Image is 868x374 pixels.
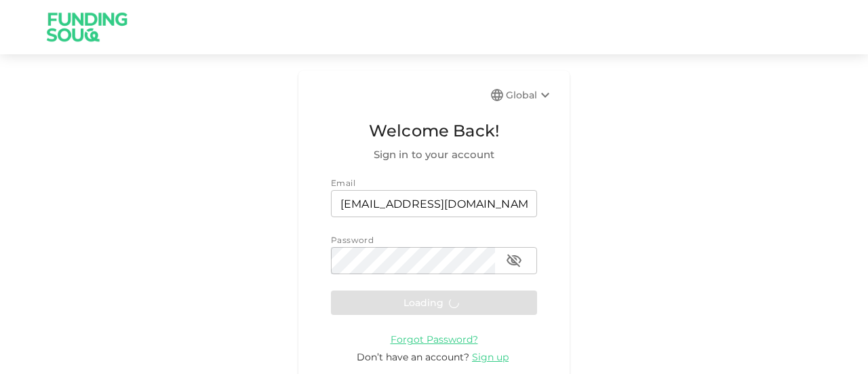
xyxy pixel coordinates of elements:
[331,118,537,144] span: Welcome Back!
[331,190,537,217] input: email
[357,351,469,363] span: Don’t have an account?
[391,333,478,345] span: Forgot Password?
[331,178,355,188] span: Email
[331,247,495,274] input: password
[331,235,374,245] span: Password
[472,351,509,363] span: Sign up
[391,333,478,345] a: Forgot Password?
[506,87,553,103] div: Global
[331,147,537,163] span: Sign in to your account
